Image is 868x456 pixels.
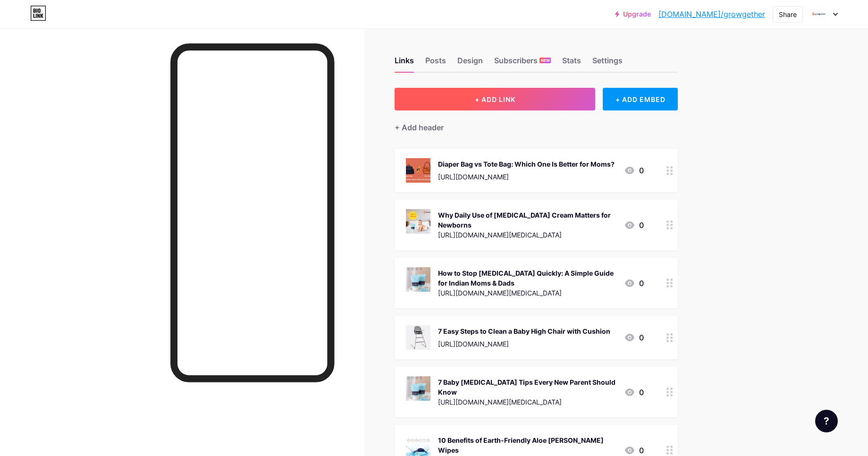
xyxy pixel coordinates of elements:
div: [URL][DOMAIN_NAME] [438,339,610,349]
div: 7 Easy Steps to Clean a Baby High Chair with Cushion [438,326,610,336]
div: Why Daily Use of [MEDICAL_DATA] Cream Matters for Newborns [438,210,616,230]
div: Design [457,55,483,72]
div: Stats [562,55,581,72]
div: Links [395,55,414,72]
div: [URL][DOMAIN_NAME][MEDICAL_DATA] [438,230,616,240]
div: 0 [624,220,644,231]
img: Diaper Bag vs Tote Bag: Which One Is Better for Moms? [406,158,430,183]
img: 7 Easy Steps to Clean a Baby High Chair with Cushion [406,325,430,350]
button: + ADD LINK [395,88,595,110]
div: + Add header [395,122,444,133]
div: Settings [592,55,623,72]
img: Why Daily Use of Diaper Rash Cream Matters for Newborns [406,209,430,234]
div: Subscribers [494,55,551,72]
div: + ADD EMBED [603,88,678,110]
div: Posts [425,55,446,72]
div: 0 [624,445,644,456]
div: 0 [624,165,644,176]
img: 7 Baby Skin Care Tips Every New Parent Should Know [406,376,430,401]
div: 0 [624,332,644,343]
div: 0 [624,387,644,398]
a: [DOMAIN_NAME]/growgether [658,8,765,20]
img: How to Stop Diaper Rash Quickly: A Simple Guide for Indian Moms & Dads [406,267,430,292]
div: [URL][DOMAIN_NAME][MEDICAL_DATA] [438,397,616,407]
div: How to Stop [MEDICAL_DATA] Quickly: A Simple Guide for Indian Moms & Dads [438,268,616,288]
div: [URL][DOMAIN_NAME][MEDICAL_DATA] [438,288,616,298]
div: 7 Baby [MEDICAL_DATA] Tips Every New Parent Should Know [438,377,616,397]
div: Share [779,9,797,19]
div: [URL][DOMAIN_NAME] [438,172,615,182]
a: Upgrade [615,10,651,18]
div: 10 Benefits of Earth-Friendly Aloe [PERSON_NAME] Wipes [438,435,616,455]
img: growgether [810,5,828,23]
div: Diaper Bag vs Tote Bag: Which One Is Better for Moms? [438,159,615,169]
span: NEW [541,58,550,63]
div: 0 [624,278,644,289]
span: + ADD LINK [475,95,515,103]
